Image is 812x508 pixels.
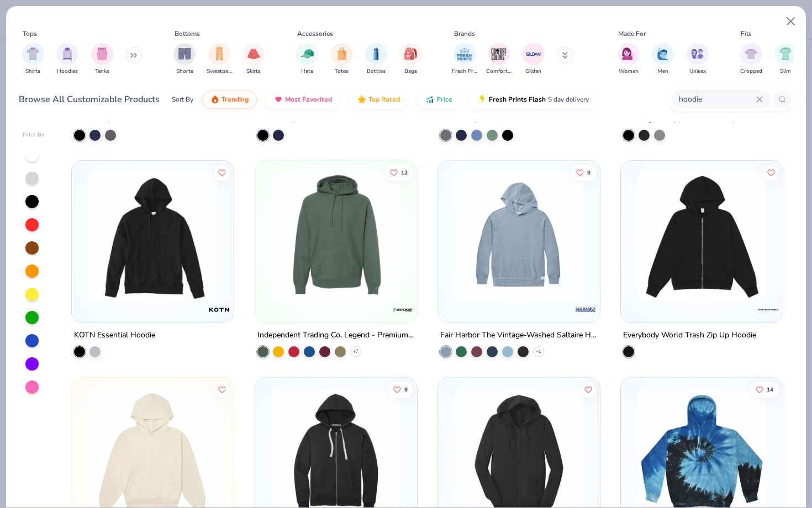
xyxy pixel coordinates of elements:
[623,329,756,342] div: Everybody World Trash Zip Up Hoodie
[740,67,762,76] span: Cropped
[22,43,44,76] div: filter for Shirts
[22,43,44,76] button: filter button
[757,299,779,321] img: Everybody World logo
[750,382,779,397] button: Like
[652,43,674,76] div: filter for Men
[384,165,413,181] button: Like
[96,47,108,60] img: Tanks Image
[452,43,477,76] div: filter for Fresh Prints
[632,172,772,300] img: 6644c3c2-0df1-43e2-8e84-0f04ee7907e8
[214,382,230,397] button: Like
[404,387,407,392] span: 8
[571,165,596,181] button: Like
[274,95,283,104] img: most_fav.gif
[745,47,757,60] img: Cropped Image
[618,29,646,39] div: Made For
[525,67,541,76] span: Gildan
[523,43,545,76] button: filter button
[25,67,40,76] span: Shirts
[589,172,729,300] img: 6afbc706-ee0b-4009-b001-1a45a30ecc44
[209,299,231,321] img: KOTN logo
[587,170,590,176] span: 9
[357,95,366,104] img: TopRated.gif
[400,170,407,176] span: 12
[406,172,546,300] img: df1b5da2-601a-4d18-9588-f89998760ee8
[449,172,589,300] img: f3d98990-6d86-4cb0-bd4e-c2ee8b0b0516
[336,47,348,60] img: Totes Image
[257,329,415,342] div: Independent Trading Co. Legend - Premium Heavyweight Cross-Grain Hoodie
[548,93,589,106] span: 5 day delivery
[454,29,475,39] div: Brands
[74,112,203,126] div: Marine Layer Sunset Pullover Hoodie
[91,43,113,76] div: filter for Tanks
[266,172,406,300] img: 4175c37f-7611-49db-9f87-722eaace271b
[478,95,487,104] img: flash.gif
[400,43,422,76] button: filter button
[353,348,358,355] span: + 7
[296,43,318,76] button: filter button
[91,43,113,76] button: filter button
[242,43,265,76] div: filter for Skirts
[23,29,37,39] div: Tops
[207,43,232,76] button: filter button
[370,47,382,60] img: Bottles Image
[387,382,413,397] button: Like
[74,329,155,342] div: KOTN Essential Hoodie
[331,43,353,76] div: filter for Totes
[57,67,78,76] span: Hoodies
[440,329,598,342] div: Fair Harbor The Vintage-Washed Saltaire Hoodie
[210,95,219,104] img: trending.gif
[436,95,452,104] span: Price
[536,348,541,355] span: + 1
[176,67,193,76] span: Shorts
[774,43,797,76] div: filter for Slim
[23,131,45,139] div: Filter By
[349,90,408,109] button: Top Rated
[779,47,792,60] img: Slim Image
[486,67,512,76] span: Comfort Colors
[652,43,674,76] button: filter button
[213,47,225,60] img: Sweatpants Image
[242,43,265,76] button: filter button
[247,47,260,60] img: Skirts Image
[19,93,160,106] div: Browse All Customizable Products
[178,47,191,60] img: Shorts Image
[523,43,545,76] div: filter for Gildan
[470,90,597,109] button: Fresh Prints Flash5 day delivery
[367,67,386,76] span: Bottles
[741,29,752,39] div: Fits
[297,29,333,39] div: Accessories
[687,43,709,76] button: filter button
[365,43,387,76] div: filter for Bottles
[581,382,596,397] button: Like
[574,299,597,321] img: Fair Harbor logo
[365,43,387,76] button: filter button
[774,43,797,76] button: filter button
[207,43,232,76] div: filter for Sweatpants
[331,43,353,76] button: filter button
[173,43,196,76] div: filter for Shorts
[691,47,704,60] img: Unisex Image
[301,67,313,76] span: Hats
[56,43,78,76] button: filter button
[689,67,706,76] span: Unisex
[740,43,762,76] button: filter button
[207,67,232,76] span: Sweatpants
[335,67,349,76] span: Totes
[246,67,261,76] span: Skirts
[525,46,542,62] img: Gildan Image
[173,43,196,76] button: filter button
[214,165,230,181] button: Like
[740,43,762,76] div: filter for Cropped
[763,165,779,181] button: Like
[456,46,473,62] img: Fresh Prints Image
[285,95,332,104] span: Most Favorited
[781,11,802,32] button: Close
[27,47,39,60] img: Shirts Image
[404,67,417,76] span: Bags
[266,90,340,109] button: Most Favorited
[56,43,78,76] div: filter for Hoodies
[175,29,200,39] div: Bottoms
[618,43,640,76] button: filter button
[392,299,414,321] img: Independent Trading Co. logo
